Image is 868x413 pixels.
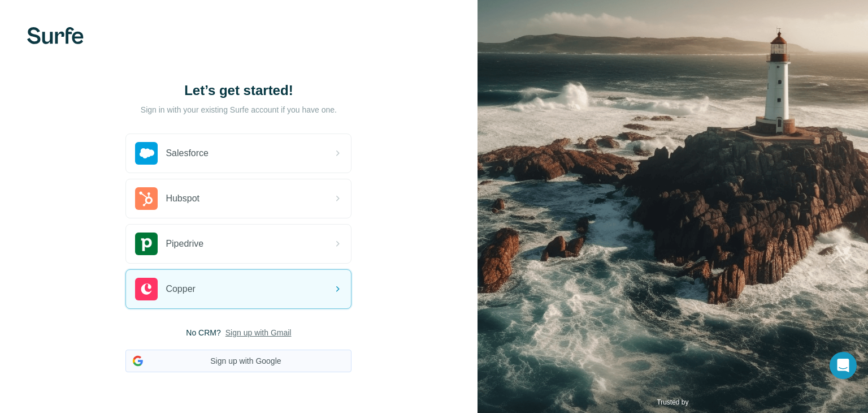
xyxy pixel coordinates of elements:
[125,350,351,372] button: Sign up with Google
[830,352,857,379] div: Open Intercom Messenger
[166,282,195,296] span: Copper
[27,27,84,44] img: Surfe's logo
[166,147,209,160] span: Salesforce
[166,237,203,251] span: Pipedrive
[225,327,292,338] button: Sign up with Gmail
[141,104,337,115] p: Sign in with your existing Surfe account if you have one.
[135,142,158,165] img: salesforce's logo
[125,81,351,100] h1: Let’s get started!
[186,327,220,338] span: No CRM?
[135,233,158,255] img: pipedrive's logo
[657,397,688,407] p: Trusted by
[166,192,199,205] span: Hubspot
[135,187,158,210] img: hubspot's logo
[135,278,158,300] img: copper's logo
